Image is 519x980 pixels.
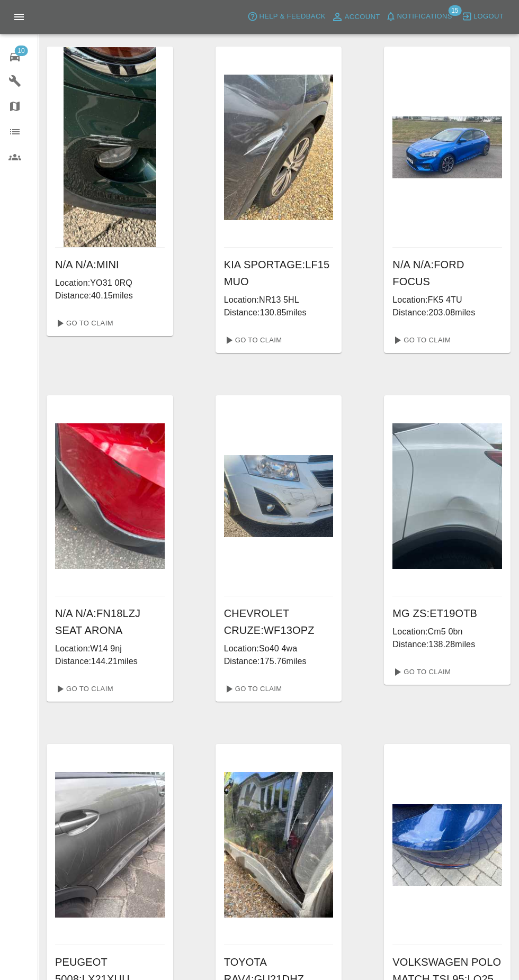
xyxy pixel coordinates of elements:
[220,332,285,349] a: Go To Claim
[6,4,32,30] button: Open drawer
[55,289,165,302] p: Distance: 40.15 miles
[55,256,165,273] h6: N/A N/A : MINI
[448,5,461,16] span: 15
[392,638,502,651] p: Distance: 138.28 miles
[388,664,453,680] a: Go To Claim
[224,306,334,319] p: Distance: 130.85 miles
[55,605,165,639] h6: N/A N/A : FN18LZJ SEAT ARONA
[392,306,502,319] p: Distance: 203.08 miles
[392,605,502,622] h6: MG ZS : ET19OTB
[392,294,502,306] p: Location: FK5 4TU
[55,642,165,655] p: Location: W14 9nj
[345,11,380,23] span: Account
[259,11,325,23] span: Help & Feedback
[224,655,334,668] p: Distance: 175.76 miles
[245,8,328,25] button: Help & Feedback
[392,256,502,290] h6: N/A N/A : FORD FOCUS
[51,680,116,697] a: Go To Claim
[473,11,504,23] span: Logout
[224,294,334,306] p: Location: NR13 5HL
[383,8,455,25] button: Notifications
[55,655,165,668] p: Distance: 144.21 miles
[328,8,383,25] a: Account
[14,46,28,56] span: 10
[220,680,285,697] a: Go To Claim
[51,315,116,332] a: Go To Claim
[392,625,502,638] p: Location: Cm5 0bn
[224,605,334,639] h6: CHEVROLET CRUZE : WF13OPZ
[397,11,452,23] span: Notifications
[459,8,506,25] button: Logout
[55,277,165,289] p: Location: YO31 0RQ
[224,642,334,655] p: Location: So40 4wa
[388,332,453,349] a: Go To Claim
[224,256,334,290] h6: KIA SPORTAGE : LF15 MUO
